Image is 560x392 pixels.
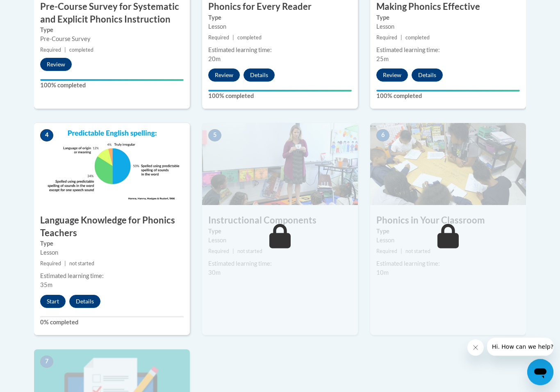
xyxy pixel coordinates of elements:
span: 7 [40,356,53,368]
label: Type [376,14,520,23]
span: 4 [40,130,53,142]
iframe: Message from company [487,338,553,356]
span: not started [237,248,262,255]
span: 20m [208,56,221,63]
span: | [232,248,234,255]
div: Your progress [40,80,184,81]
label: Type [208,14,352,23]
button: Details [244,69,275,82]
span: completed [237,35,262,41]
div: Lesson [208,23,352,32]
span: completed [405,35,430,41]
div: Estimated learning time: [208,46,352,55]
h3: Phonics for Every Reader [202,1,358,14]
span: 6 [376,130,389,142]
iframe: Close message [467,340,484,356]
button: Start [40,295,66,308]
button: Review [208,69,240,82]
span: not started [405,248,430,255]
span: Required [208,35,229,41]
div: Your progress [208,90,352,92]
div: Lesson [40,248,184,258]
h3: Pre-Course Survey for Systematic and Explicit Phonics Instruction [34,1,190,26]
span: 5 [208,130,221,142]
span: 10m [376,269,389,276]
h3: Instructional Components [202,214,358,227]
button: Review [376,69,408,82]
label: Type [208,227,352,236]
label: 100% completed [208,92,352,101]
span: Required [376,35,397,41]
span: | [64,47,66,53]
button: Details [412,69,443,82]
img: Course Image [370,123,526,205]
div: Pre-Course Survey [40,35,184,44]
div: Your progress [376,90,520,92]
img: Course Image [34,123,190,205]
span: Required [40,261,61,267]
div: Estimated learning time: [376,46,520,55]
label: Type [376,227,520,236]
label: 100% completed [376,92,520,101]
span: | [64,261,66,267]
div: Lesson [208,236,352,245]
span: 25m [376,56,389,63]
div: Estimated learning time: [40,272,184,281]
span: | [401,248,402,255]
span: | [401,35,402,41]
span: | [232,35,234,41]
iframe: Button to launch messaging window [527,359,553,385]
label: Type [40,26,184,35]
label: 0% completed [40,318,184,327]
span: 30m [208,269,221,276]
div: Lesson [376,236,520,245]
h3: Making Phonics Effective [370,1,526,14]
label: 100% completed [40,81,184,90]
button: Details [69,295,100,308]
span: completed [69,47,93,53]
h3: Phonics in Your Classroom [370,214,526,227]
span: not started [69,261,94,267]
span: Required [376,248,397,255]
span: Required [40,47,61,53]
label: Type [40,239,184,248]
span: Required [208,248,229,255]
div: Estimated learning time: [376,260,520,269]
img: Course Image [202,123,358,205]
div: Lesson [376,23,520,32]
button: Review [40,58,72,71]
h3: Language Knowledge for Phonics Teachers [34,214,190,240]
span: 35m [40,282,52,289]
div: Estimated learning time: [208,260,352,269]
